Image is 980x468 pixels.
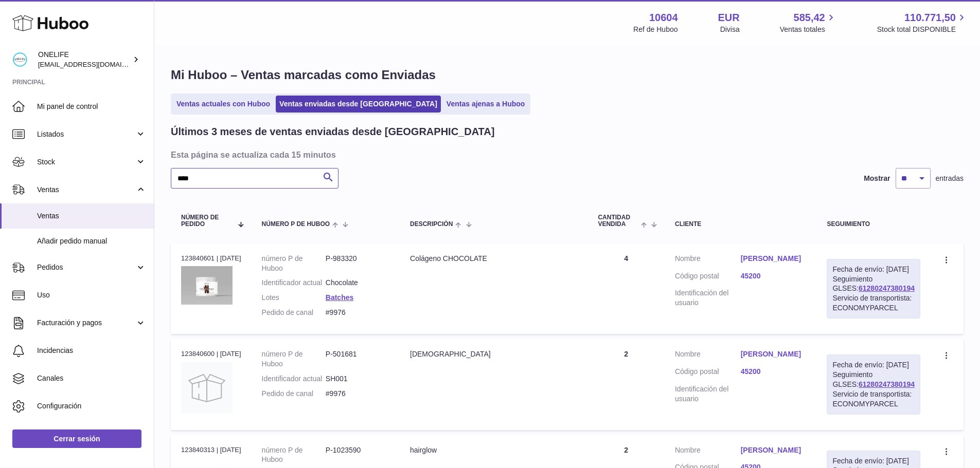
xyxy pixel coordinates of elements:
a: 45200 [741,271,807,281]
a: Ventas ajenas a Huboo [443,96,529,113]
dd: SH001 [326,374,389,384]
span: Pedidos [37,263,135,272]
dt: Código postal [675,367,741,379]
dt: Nombre [675,445,741,458]
div: ONELIFE [38,50,131,69]
span: Descripción [410,221,453,228]
dd: P-501681 [326,349,389,369]
span: Uso [37,290,146,300]
img: internalAdmin-10604@internal.huboo.com [12,52,28,67]
span: 585,42 [794,11,825,25]
dt: Identificador actual [262,278,326,288]
div: Fecha de envío: [DATE] [832,265,915,274]
dt: Nombre [675,254,741,266]
div: Seguimiento GLSES: [827,259,920,319]
a: 45200 [741,367,807,377]
span: Configuración [37,401,146,411]
span: Ventas totales [780,25,837,34]
dt: Pedido de canal [262,389,326,399]
span: número P de Huboo [262,221,330,228]
h2: Últimos 3 meses de ventas enviadas desde [GEOGRAPHIC_DATA] [171,125,494,139]
span: Ventas [37,185,135,195]
a: Ventas actuales con Huboo [173,96,274,113]
div: Fecha de envío: [DATE] [832,456,915,466]
a: 61280247380194 [859,284,915,292]
strong: 10604 [649,11,678,25]
a: Batches [326,293,353,302]
a: [PERSON_NAME] [741,349,807,359]
dd: #9976 [326,389,389,399]
dt: Nombre [675,349,741,362]
label: Mostrar [864,174,890,183]
a: [PERSON_NAME] [741,445,807,455]
a: [PERSON_NAME] [741,254,807,264]
div: Colágeno CHOCOLATE [410,254,577,264]
strong: EUR [718,11,740,25]
dt: Pedido de canal [262,308,326,317]
dd: P-983320 [326,254,389,273]
h3: Esta página se actualiza cada 15 minutos [171,149,961,160]
dt: número P de Huboo [262,349,326,369]
span: Facturación y pagos [37,318,135,328]
dd: P-1023590 [326,445,389,465]
div: Ref de Huboo [633,25,678,34]
span: [EMAIL_ADDRESS][DOMAIN_NAME] [38,60,151,68]
div: hairglow [410,445,577,455]
div: [DEMOGRAPHIC_DATA] [410,349,577,359]
a: Cerrar sesión [12,429,141,448]
div: 123840601 | [DATE] [181,254,241,263]
span: Listados [37,129,135,139]
td: 2 [587,339,665,429]
span: Stock [37,157,135,167]
div: Seguimiento GLSES: [827,354,920,414]
dd: #9976 [326,308,389,317]
a: 585,42 Ventas totales [780,11,837,34]
span: entradas [936,174,964,183]
span: Stock total DISPONIBLE [877,25,968,34]
img: no-photo.jpg [181,362,233,414]
a: 110.771,50 Stock total DISPONIBLE [877,11,968,34]
dd: Chocolate [326,278,389,288]
div: 123840313 | [DATE] [181,445,241,455]
span: Añadir pedido manual [37,236,146,246]
div: 123840600 | [DATE] [181,349,241,359]
dt: Código postal [675,271,741,284]
span: Mi panel de control [37,102,146,111]
span: Canales [37,373,146,383]
span: 110.771,50 [904,11,956,25]
dt: Identificación del usuario [675,288,741,308]
dt: número P de Huboo [262,445,326,465]
div: Fecha de envío: [DATE] [832,360,915,370]
dt: Identificación del usuario [675,384,741,404]
a: Ventas enviadas desde [GEOGRAPHIC_DATA] [276,96,441,113]
dt: Lotes [262,293,326,303]
img: 1715005394.jpeg [181,266,233,305]
td: 4 [587,244,665,334]
div: Servicio de transportista: ECONOMYPARCEL [832,389,915,409]
span: Ventas [37,211,146,221]
dt: Identificador actual [262,374,326,384]
dt: número P de Huboo [262,254,326,273]
span: Incidencias [37,346,146,355]
h1: Mi Huboo – Ventas marcadas como Enviadas [171,67,964,83]
a: 61280247380194 [859,380,915,388]
span: Cantidad vendida [598,214,638,228]
div: Servicio de transportista: ECONOMYPARCEL [832,293,915,313]
div: Seguimiento [827,221,920,228]
div: Divisa [720,25,740,34]
div: Cliente [675,221,806,228]
span: Número de pedido [181,214,232,228]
